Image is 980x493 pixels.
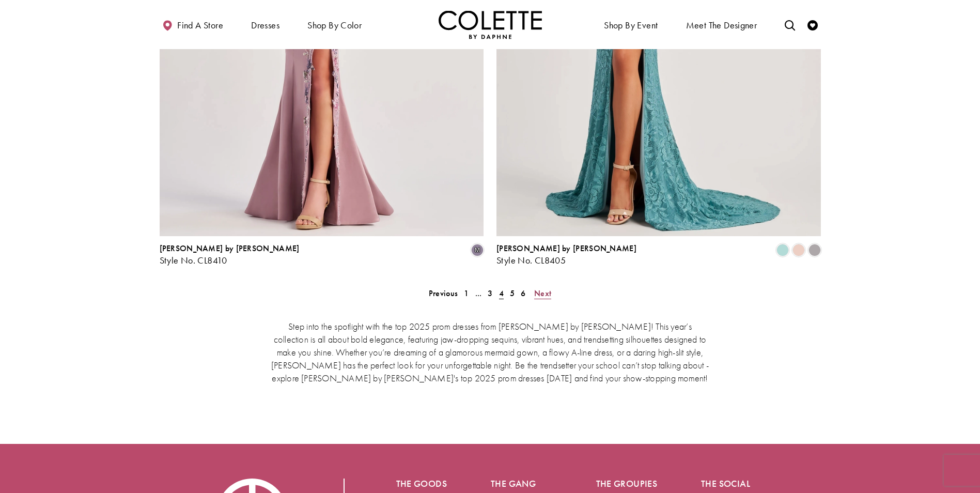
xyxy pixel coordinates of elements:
[808,244,821,256] i: Smoke
[160,244,300,266] div: Colette by Daphne Style No. CL8410
[604,20,658,30] span: Shop By Event
[177,20,223,30] span: Find a store
[471,244,484,256] i: Dusty Lilac/Multi
[792,244,805,256] i: Rose
[499,288,504,299] span: 4
[496,286,507,301] span: Current page
[596,479,660,489] h5: The groupies
[507,286,518,301] a: 5
[160,10,226,39] a: Find a store
[488,288,492,299] span: 3
[534,288,551,299] span: Next
[160,243,300,254] span: [PERSON_NAME] by [PERSON_NAME]
[464,288,469,299] span: 1
[396,479,450,489] h5: The goods
[496,254,566,266] span: Style No. CL8405
[518,286,528,301] a: 6
[461,286,472,301] a: 1
[439,10,542,39] img: Colette by Daphne
[491,479,555,489] h5: The gang
[496,243,636,254] span: [PERSON_NAME] by [PERSON_NAME]
[521,288,525,299] span: 6
[601,10,660,39] span: Shop By Event
[429,288,458,299] span: Previous
[805,10,820,39] a: Check Wishlist
[496,244,636,266] div: Colette by Daphne Style No. CL8405
[683,10,760,39] a: Meet the designer
[776,244,789,256] i: Sea Glass
[472,286,485,301] a: ...
[248,10,282,39] span: Dresses
[485,286,495,301] a: 3
[782,10,798,39] a: Toggle search
[160,254,227,266] span: Style No. CL8410
[510,288,515,299] span: 5
[271,320,710,384] p: Step into the spotlight with the top 2025 prom dresses from [PERSON_NAME] by [PERSON_NAME]! This ...
[686,20,757,30] span: Meet the designer
[531,286,554,301] a: Next Page
[439,10,542,39] a: Visit Home Page
[307,20,362,30] span: Shop by color
[475,288,482,299] span: ...
[426,286,461,301] a: Prev Page
[701,479,765,489] h5: The social
[251,20,279,30] span: Dresses
[305,10,364,39] span: Shop by color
